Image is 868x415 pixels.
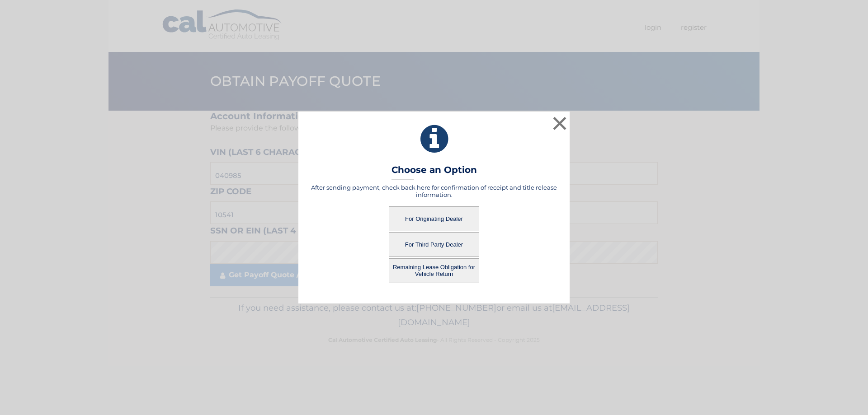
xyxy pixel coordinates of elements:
button: Remaining Lease Obligation for Vehicle Return [389,258,479,283]
button: For Third Party Dealer [389,232,479,257]
h3: Choose an Option [392,164,477,180]
button: For Originating Dealer [389,206,479,231]
button: × [551,114,569,132]
h5: After sending payment, check back here for confirmation of receipt and title release information. [310,184,558,198]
